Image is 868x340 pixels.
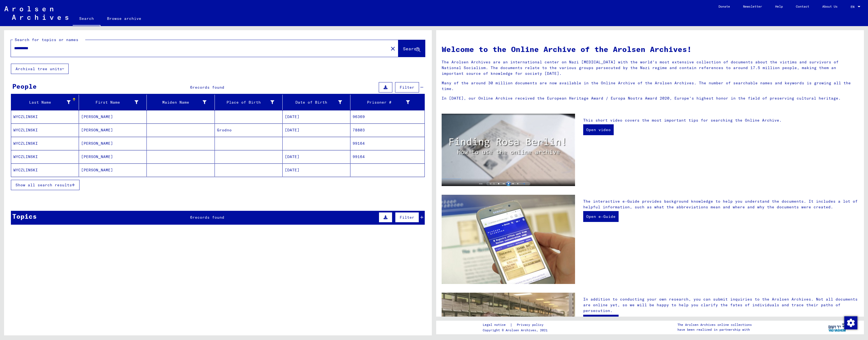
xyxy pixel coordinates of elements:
[100,12,148,25] a: Browse archive
[149,100,206,105] div: Maiden Name
[4,6,68,20] img: Arolsen_neg.svg
[442,80,858,92] p: Many of the around 30 million documents are now available in the Online Archive of the Arolsen Ar...
[79,137,147,150] mat-cell: [PERSON_NAME]
[283,123,350,137] mat-cell: [DATE]
[11,180,80,190] button: Show all search results
[827,320,848,334] img: yv_logo.png
[190,215,192,220] span: 6
[16,183,72,187] span: Show all search results
[583,199,858,210] p: The interactive e-Guide provides background knowledge to help you understand the documents. It in...
[217,98,282,107] div: Place of Birth
[283,163,350,177] mat-cell: [DATE]
[353,100,410,105] div: Prisoner #
[350,95,424,110] mat-header-cell: Prisoner #
[353,98,418,107] div: Prisoner #
[583,124,614,135] a: Open video
[190,85,192,90] span: 6
[217,100,274,105] div: Place of Birth
[11,163,79,177] mat-cell: WYCZLINSKI
[350,137,424,150] mat-cell: 99164
[79,95,147,110] mat-header-cell: First Name
[512,322,550,328] a: Privacy policy
[350,123,424,137] mat-cell: 78803
[285,100,342,105] div: Date of Birth
[483,328,550,333] p: Copyright © Arolsen Archives, 2021
[215,95,283,110] mat-header-cell: Place of Birth
[387,43,398,54] button: Clear
[79,123,147,137] mat-cell: [PERSON_NAME]
[400,215,414,220] span: Filter
[15,37,78,42] mat-label: Search for topics or names
[11,123,79,137] mat-cell: WYCZLINSKI
[350,110,424,123] mat-cell: 96369
[13,98,79,107] div: Last Name
[403,46,419,51] span: Search
[215,123,283,137] mat-cell: Grodno
[192,215,224,220] span: records found
[483,322,510,328] a: Legal notice
[677,327,752,332] p: have been realized in partnership with
[583,118,858,123] p: This short video covers the most important tips for searching the Online Archive.
[395,212,419,222] button: Filter
[192,85,224,90] span: records found
[285,98,350,107] div: Date of Birth
[13,100,71,105] div: Last Name
[11,150,79,163] mat-cell: WYCZLINSKI
[483,322,550,328] div: |
[81,100,138,105] div: First Name
[11,64,69,74] button: Archival tree units
[79,110,147,123] mat-cell: [PERSON_NAME]
[73,12,100,26] a: Search
[283,110,350,123] mat-cell: [DATE]
[79,163,147,177] mat-cell: [PERSON_NAME]
[283,150,350,163] mat-cell: [DATE]
[851,5,857,9] span: EN
[442,95,858,101] p: In [DATE], our Online Archive received the European Heritage Award / Europa Nostra Award 2020, Eu...
[11,110,79,123] mat-cell: WYCZLINSKI
[583,315,619,326] a: Send inquiry
[12,81,37,91] div: People
[442,59,858,76] p: The Arolsen Archives are an international center on Nazi [MEDICAL_DATA] with the world’s most ext...
[442,44,858,55] h1: Welcome to the Online Archive of the Arolsen Archives!
[350,150,424,163] mat-cell: 99164
[400,85,414,90] span: Filter
[149,98,214,107] div: Maiden Name
[844,316,857,329] img: Change consent
[583,296,858,314] p: In addition to conducting your own research, you can submit inquiries to the Arolsen Archives. No...
[11,137,79,150] mat-cell: WYCZLINSKI
[677,322,752,327] p: The Arolsen Archives online collections
[398,40,425,57] button: Search
[390,45,396,52] mat-icon: close
[147,95,215,110] mat-header-cell: Maiden Name
[395,82,419,92] button: Filter
[79,150,147,163] mat-cell: [PERSON_NAME]
[12,211,37,221] div: Topics
[81,98,146,107] div: First Name
[283,95,350,110] mat-header-cell: Date of Birth
[11,95,79,110] mat-header-cell: Last Name
[442,195,575,284] img: eguide.jpg
[583,211,619,222] a: Open e-Guide
[442,114,575,186] img: video.jpg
